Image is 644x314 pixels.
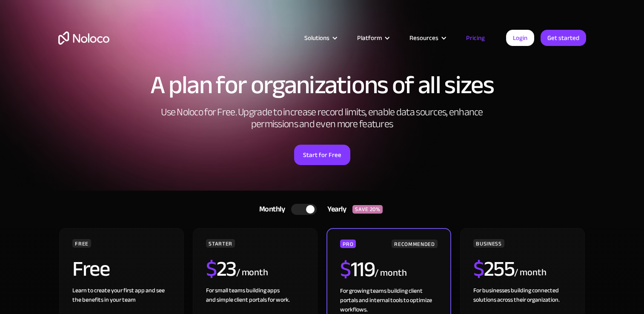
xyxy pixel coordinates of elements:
[346,32,399,43] div: Platform
[249,203,292,216] div: Monthly
[152,106,492,130] h2: Use Noloco for Free. Upgrade to increase record limits, enable data sources, enhance permissions ...
[206,239,235,248] div: STARTER
[58,72,586,98] h1: A plan for organizations of all sizes
[340,259,375,280] h2: 119
[392,240,437,248] div: RECOMMENDED
[294,32,346,43] div: Solutions
[72,239,91,248] div: FREE
[506,30,534,46] a: Login
[352,205,383,214] div: SAVE 20%
[473,239,504,248] div: BUSINESS
[399,32,455,43] div: Resources
[473,258,514,280] h2: 255
[541,30,586,46] a: Get started
[236,266,268,280] div: / month
[514,266,546,280] div: / month
[473,249,484,289] span: $
[340,249,351,289] span: $
[317,203,352,216] div: Yearly
[455,32,495,43] a: Pricing
[72,258,109,280] h2: Free
[294,145,350,165] a: Start for Free
[357,32,382,43] div: Platform
[206,249,217,289] span: $
[206,258,236,280] h2: 23
[58,31,109,45] a: home
[340,240,356,248] div: PRO
[409,32,438,43] div: Resources
[304,32,329,43] div: Solutions
[375,266,406,280] div: / month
